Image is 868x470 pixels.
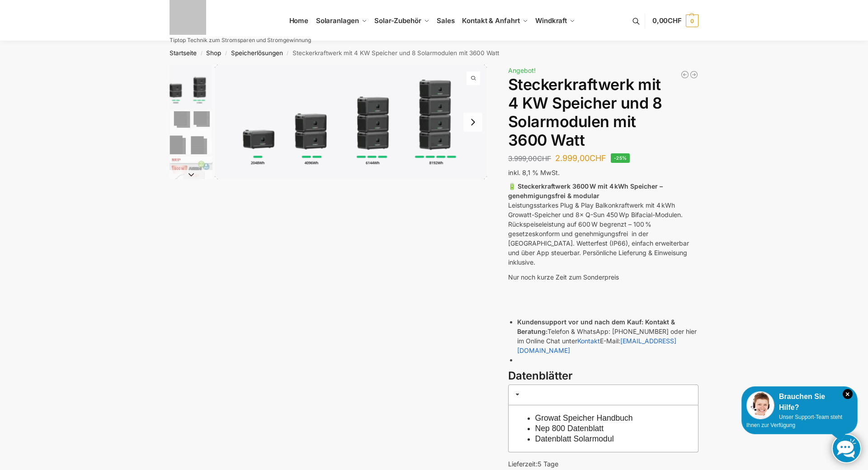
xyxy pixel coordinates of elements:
a: Speicherlösungen [231,49,283,57]
span: CHF [537,154,551,163]
span: -25% [611,153,630,163]
a: [EMAIL_ADDRESS][DOMAIN_NAME] [517,337,676,354]
span: Angebot! [508,66,536,74]
span: CHF [668,16,682,25]
img: 6 Module bificiaL [170,111,212,154]
img: Customer service [746,391,774,419]
span: Windkraft [535,16,567,25]
strong: Kundensupport vor und nach dem Kauf: [517,318,643,326]
a: 0,00CHF 0 [652,7,698,34]
a: Windkraft [532,0,579,41]
p: Leistungsstarkes Plug & Play Balkonkraftwerk mit 4 kWh Growatt-Speicher und 8× Q-Sun 450 Wp Bifac... [508,181,698,267]
p: Tiptop Technik zum Stromsparen und Stromgewinnung [170,38,311,43]
a: Balkonkraftwerk 890 Watt Solarmodulleistung mit 1kW/h Zendure Speicher [680,70,689,79]
button: Next slide [170,170,212,179]
a: Solar-Zubehör [371,0,433,41]
li: 1 / 9 [215,65,487,179]
a: Datenblatt Solarmodul [535,434,614,443]
i: Schließen [843,389,853,399]
img: Nep800 [170,157,212,199]
span: CHF [590,153,606,163]
span: Kontakt & Anfahrt [462,16,519,25]
strong: Kontakt & Beratung: [517,318,675,335]
a: Shop [206,49,221,57]
span: / [283,50,292,57]
li: 1 / 9 [167,65,212,110]
a: Startseite [170,49,197,57]
a: Kontakt [577,337,600,345]
a: Kontakt & Anfahrt [458,0,532,41]
a: Sales [433,0,458,41]
bdi: 2.999,00 [555,153,606,163]
li: 2 / 9 [167,110,212,155]
div: Brauchen Sie Hilfe? [746,391,853,413]
img: Growatt-NOAH-2000-flexible-erweiterung [215,65,487,179]
span: inkl. 8,1 % MwSt. [508,169,560,176]
img: Growatt-NOAH-2000-flexible-erweiterung [170,65,212,109]
span: 0 [686,14,698,27]
a: Growat Speicher Handbuch [535,413,633,423]
span: / [197,50,206,57]
span: Solar-Zubehör [374,16,421,25]
span: Solaranlagen [316,16,359,25]
span: 5 Tage [538,460,558,468]
span: 0,00 [652,16,682,25]
h1: Steckerkraftwerk mit 4 KW Speicher und 8 Solarmodulen mit 3600 Watt [508,76,698,149]
a: growatt noah 2000 flexible erweiterung scaledgrowatt noah 2000 flexible erweiterung scaled [215,65,487,179]
bdi: 3.999,00 [508,154,551,163]
strong: 🔋 Steckerkraftwerk 3600 W mit 4 kWh Speicher – genehmigungsfrei & modular [508,182,663,199]
li: 3 / 9 [167,155,212,200]
span: Sales [437,16,455,25]
a: Solaranlagen [312,0,370,41]
a: Balkonkraftwerk 1780 Watt mit 4 KWh Zendure Batteriespeicher Notstrom fähig [689,70,698,79]
nav: Breadcrumb [154,41,715,65]
a: Nep 800 Datenblatt [535,424,604,433]
h3: Datenblätter [508,368,698,384]
span: Unser Support-Team steht Ihnen zur Verfügung [746,414,842,428]
span: / [221,50,231,57]
li: Telefon & WhatsApp: [PHONE_NUMBER] oder hier im Online Chat unter E-Mail: [517,317,698,355]
button: Next slide [463,113,482,132]
span: Lieferzeit: [508,460,558,468]
p: Nur noch kurze Zeit zum Sonderpreis [508,272,698,282]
